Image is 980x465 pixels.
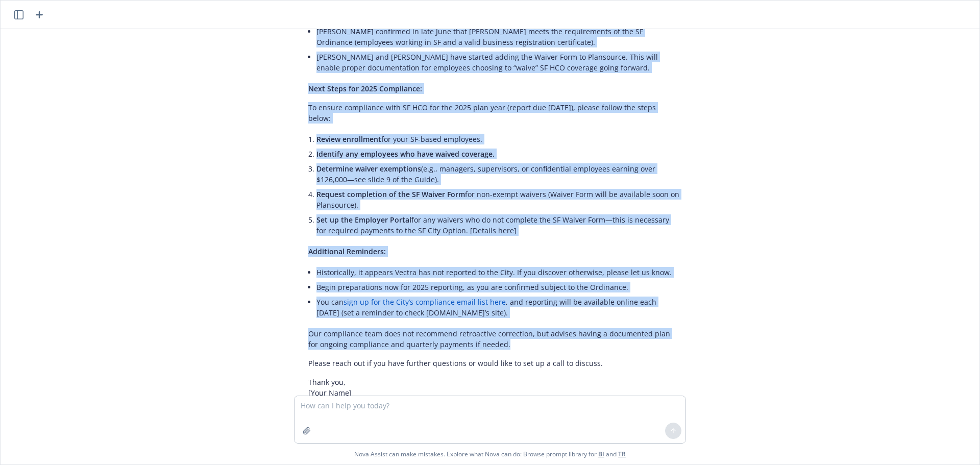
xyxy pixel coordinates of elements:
[316,50,680,75] li: [PERSON_NAME] and [PERSON_NAME] have started adding the Waiver Form to Plansource. This will enab...
[316,134,381,144] span: Review enrollment
[316,187,680,212] li: for non-exempt waivers (Waiver Form will be available soon on Plansource).
[316,212,680,238] li: for any waivers who do not complete the SF Waiver Form—this is necessary for required payments to...
[316,189,465,199] span: Request completion of the SF Waiver Form
[308,377,680,398] p: Thank you, [Your Name]
[316,265,680,280] li: Historically, it appears Vectra has not reported to the City. If you discover otherwise, please l...
[316,280,680,295] li: Begin preparations now for 2025 reporting, as you are confirmed subject to the Ordinance.
[316,215,411,225] span: Set up the Employer Portal
[316,132,680,146] li: for your SF-based employees.
[316,164,421,174] span: Determine waiver exemptions
[308,247,386,256] span: Additional Reminders:
[344,297,506,307] a: sign up for the City’s compliance email list here
[316,149,495,159] span: Identify any employees who have waived coverage.
[598,450,604,458] a: BI
[618,450,626,458] a: TR
[316,161,680,187] li: (e.g., managers, supervisors, or confidential employees earning over $126,000—see slide 9 of the ...
[308,358,680,369] p: Please reach out if you have further questions or would like to set up a call to discuss.
[316,295,680,320] li: You can , and reporting will be available online each [DATE] (set a reminder to check [DOMAIN_NAM...
[354,444,626,464] span: Nova Assist can make mistakes. Explore what Nova can do: Browse prompt library for and
[308,102,680,124] p: To ensure compliance with SF HCO for the 2025 plan year (report due [DATE]), please follow the st...
[316,24,680,50] li: [PERSON_NAME] confirmed in late June that [PERSON_NAME] meets the requirements of the SF Ordinanc...
[308,328,680,350] p: Our compliance team does not recommend retroactive correction, but advises having a documented pl...
[308,84,422,93] span: Next Steps for 2025 Compliance:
